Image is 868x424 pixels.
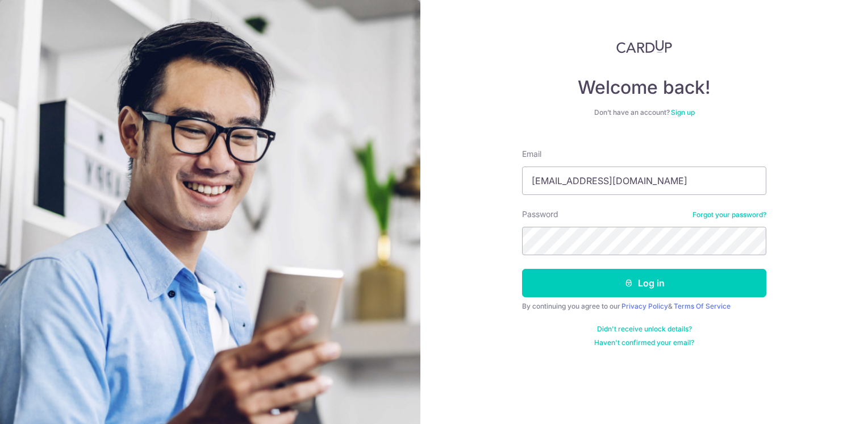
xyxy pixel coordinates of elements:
label: Email [522,148,541,160]
a: Didn't receive unlock details? [597,325,692,334]
input: Enter your Email [522,167,766,195]
div: Don’t have an account? [522,108,766,117]
img: CardUp Logo [616,40,672,53]
a: Terms Of Service [674,302,731,310]
a: Privacy Policy [621,302,668,310]
button: Log in [522,269,766,297]
label: Password [522,209,558,220]
h4: Welcome back! [522,76,766,99]
a: Haven't confirmed your email? [594,338,694,347]
a: Forgot your password? [692,210,766,219]
div: By continuing you agree to our & [522,302,766,311]
a: Sign up [671,108,695,117]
